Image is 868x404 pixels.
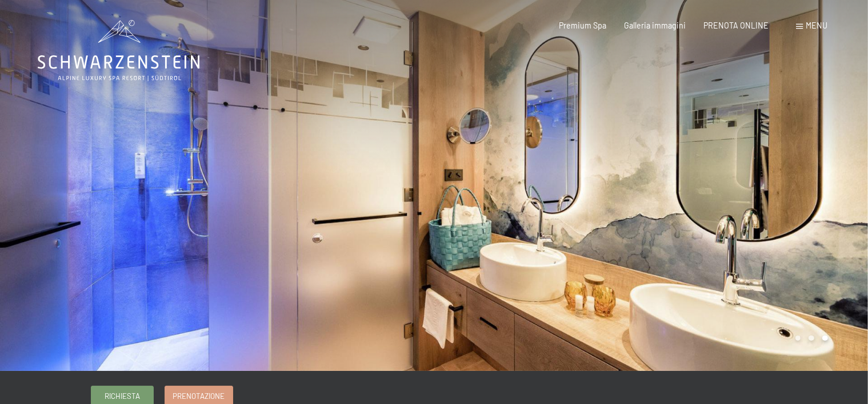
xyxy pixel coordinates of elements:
[806,21,828,30] span: Menu
[173,391,225,401] span: Prenotazione
[624,21,686,30] a: Galleria immagini
[105,391,140,401] span: Richiesta
[559,21,606,30] a: Premium Spa
[703,21,769,30] a: PRENOTA ONLINE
